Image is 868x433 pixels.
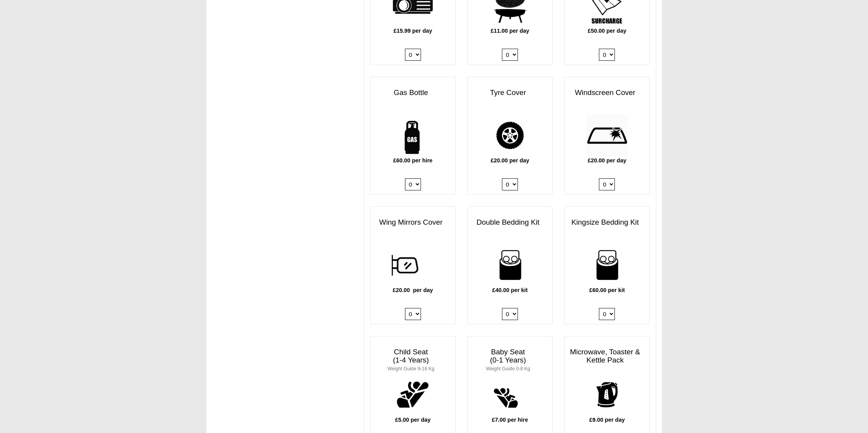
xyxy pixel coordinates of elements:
h3: Wing Mirrors Cover [371,215,455,231]
b: £20.00 per day [491,157,529,164]
b: £20.00 per day [588,157,626,164]
b: £20.00 per day [393,287,433,293]
img: bedding-for-two.png [489,244,531,286]
b: £50.00 per day [588,28,626,34]
h3: Gas Bottle [371,85,455,101]
img: child.png [392,373,434,416]
h3: Child Seat (1-4 Years) [371,344,455,376]
h3: Kingsize Bedding Kit [565,215,649,231]
img: bedding-for-two.png [586,244,628,286]
h3: Double Bedding Kit [468,215,552,231]
b: £5.00 per day [395,417,431,423]
img: windscreen.png [586,114,628,157]
small: Weight Guide 0-8 Kg [486,366,530,371]
b: £7.00 per hire [492,417,528,423]
b: £11.00 per day [491,28,529,34]
small: Weight Guide 9-18 Kg [387,366,434,371]
img: gas-bottle.png [392,114,434,157]
b: £60.00 per hire [393,157,433,164]
h3: Microwave, Toaster & Kettle Pack [565,344,649,368]
b: £9.00 per day [589,417,625,423]
b: £40.00 per kit [492,287,528,293]
img: tyre.png [489,114,531,157]
h3: Windscreen Cover [565,85,649,101]
img: wing.png [392,244,434,286]
img: baby.png [489,373,531,416]
b: £60.00 per kit [589,287,625,293]
img: kettle.png [586,373,628,416]
h3: Tyre Cover [468,85,552,101]
h3: Baby Seat (0-1 Years) [468,344,552,376]
b: £15.99 per day [394,28,432,34]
